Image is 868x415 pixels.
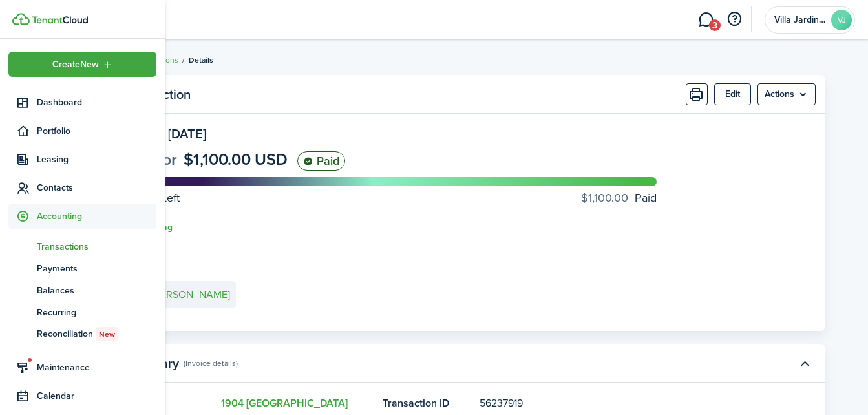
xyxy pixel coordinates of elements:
[8,90,156,115] a: Dashboard
[581,189,657,207] progress-caption-label: Paid
[37,124,156,138] span: Portfolio
[124,124,206,144] span: Due on [DATE]
[37,361,156,374] span: Maintenance
[37,306,156,319] span: Recurring
[184,357,238,369] panel-main-subtitle: (Invoice details)
[8,301,156,323] a: Recurring
[37,181,156,195] span: Contacts
[124,281,236,308] a: RK[PERSON_NAME]
[37,240,156,253] span: Transactions
[12,13,30,25] img: TenantCloud
[757,83,816,105] button: Open menu
[714,83,751,105] button: Edit
[52,60,99,69] span: Create New
[774,16,826,25] span: Villa Jardines
[8,52,156,77] button: Open menu
[297,151,345,171] status: Paid
[124,189,180,207] progress-caption-label: Left
[723,8,745,30] button: Open resource center
[157,147,177,171] span: for
[831,10,852,30] avatar-text: VJ
[184,147,288,171] span: $1,100.00 USD
[383,396,473,411] panel-main-title: Transaction ID
[709,19,721,31] span: 3
[757,83,816,105] menu-btn: Actions
[37,96,156,109] span: Dashboard
[37,209,156,223] span: Accounting
[37,284,156,297] span: Balances
[693,3,718,36] a: Messaging
[32,16,88,24] img: TenantCloud
[99,328,115,340] span: New
[189,54,213,66] span: Details
[581,189,628,207] progress-caption-label-value: $1,100.00
[37,389,156,403] span: Calendar
[794,352,816,374] button: Toggle accordion
[37,262,156,275] span: Payments
[480,396,751,411] panel-main-description: 56237919
[37,327,156,341] span: Reconciliation
[686,83,708,105] button: Print
[152,289,230,301] e-details-info-title: [PERSON_NAME]
[8,257,156,279] a: Payments
[8,323,156,345] a: ReconciliationNew
[8,279,156,301] a: Balances
[37,153,156,166] span: Leasing
[8,235,156,257] a: Transactions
